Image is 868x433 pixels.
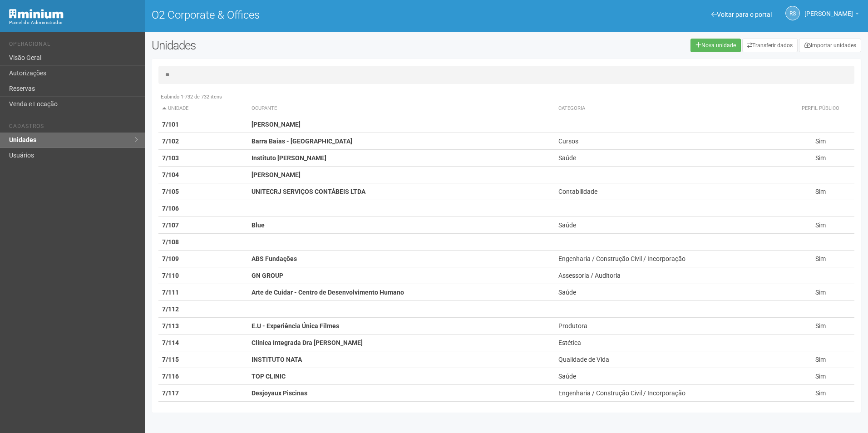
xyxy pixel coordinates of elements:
strong: 7/115 [162,356,179,363]
td: Saúde [555,150,787,167]
td: Contabilidade [555,183,787,200]
strong: INSTITUTO NATA [252,356,302,363]
strong: 7/106 [162,205,179,212]
span: Sim [815,138,826,145]
strong: Barra Baias - [GEOGRAPHIC_DATA] [252,138,352,145]
strong: 7/117 [162,389,179,397]
strong: 7/107 [162,221,179,229]
strong: Clínica Integrada Dra [PERSON_NAME] [252,339,363,346]
span: Sim [815,373,826,380]
strong: 7/108 [162,238,179,246]
strong: 7/111 [162,289,179,296]
strong: 7/116 [162,373,179,380]
strong: 7/110 [162,272,179,279]
div: Exibindo 1-732 de 732 itens [158,93,854,101]
span: Rayssa Soares Ribeiro [804,1,853,17]
strong: TOP CLINIC [252,373,286,380]
strong: E.U - Experiência Única Filmes [252,322,339,330]
th: Perfil público: activate to sort column ascending [787,101,854,116]
a: Transferir dados [742,39,798,52]
td: Saúde [555,217,787,234]
strong: ABS Fundações [252,255,297,262]
img: Minium [9,9,64,19]
li: Operacional [9,41,138,50]
strong: 7/109 [162,255,179,262]
span: Sim [815,322,826,330]
th: Unidade: activate to sort column descending [158,101,248,116]
h2: Unidades [152,39,439,52]
td: Cursos [555,133,787,150]
th: Ocupante: activate to sort column ascending [248,101,555,116]
strong: 7/101 [162,121,179,128]
strong: 7/104 [162,171,179,178]
strong: 7/105 [162,188,179,195]
a: RS [785,6,800,20]
span: Sim [815,154,826,162]
td: Assessoria / Auditoria [555,267,787,284]
li: Cadastros [9,123,138,133]
strong: Desjoyaux Piscinas [252,389,307,397]
span: Sim [815,389,826,397]
strong: Arte de Cuidar - Centro de Desenvolvimento Humano [252,289,404,296]
td: Engenharia / Construção Civil / Incorporação [555,251,787,267]
h1: O2 Corporate & Offices [152,9,500,21]
span: Sim [815,188,826,195]
td: Produtora [555,402,787,418]
strong: [PERSON_NAME] [252,171,301,178]
a: Voltar para o portal [711,11,772,18]
strong: UNITECRJ SERVIÇOS CONTÁBEIS LTDA [252,188,365,195]
span: Sim [815,255,826,262]
strong: GN GROUP [252,272,283,279]
strong: 7/112 [162,305,179,313]
td: Saúde [555,368,787,385]
span: Sim [815,356,826,363]
th: Categoria: activate to sort column ascending [555,101,787,116]
a: [PERSON_NAME] [804,11,859,19]
div: Painel do Administrador [9,19,138,27]
span: Sim [815,221,826,229]
strong: 7/113 [162,322,179,330]
td: Engenharia / Construção Civil / Incorporação [555,385,787,402]
strong: Blue [252,221,265,229]
a: Importar unidades [799,39,861,52]
td: Estética [555,335,787,351]
span: Sim [815,289,826,296]
a: Nova unidade [690,39,741,52]
strong: 7/114 [162,339,179,346]
td: Saúde [555,284,787,301]
td: Produtora [555,318,787,335]
td: Qualidade de Vida [555,351,787,368]
strong: Instituto [PERSON_NAME] [252,154,326,162]
strong: 7/102 [162,138,179,145]
strong: [PERSON_NAME] [252,121,301,128]
strong: 7/103 [162,154,179,162]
